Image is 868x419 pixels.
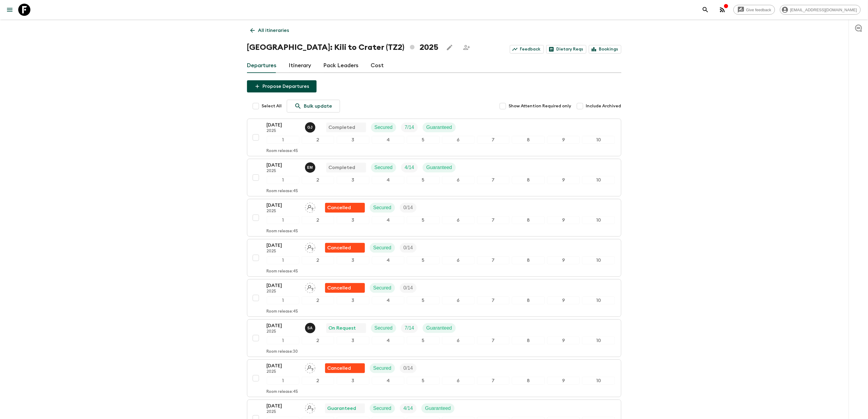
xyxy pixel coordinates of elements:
[780,5,861,15] div: [EMAIL_ADDRESS][DOMAIN_NAME]
[375,324,393,332] p: Secured
[405,164,414,171] p: 4 / 14
[267,309,298,314] p: Room release: 45
[305,204,315,209] span: Assign pack leader
[267,129,300,133] p: 2025
[328,244,351,251] p: Cancelled
[267,256,299,264] div: 1
[267,337,299,345] div: 1
[400,403,417,413] div: Trip Fill
[582,136,615,144] div: 10
[373,365,392,372] p: Secured
[403,405,413,412] p: 4 / 14
[426,124,452,131] p: Guaranteed
[267,209,300,214] p: 2025
[267,189,298,194] p: Room release: 45
[325,203,365,213] div: Flash Pack cancellation
[699,4,712,16] button: search adventures
[267,176,299,184] div: 1
[373,284,392,292] p: Secured
[305,365,315,370] span: Assign pack leader
[289,58,311,73] a: Itinerary
[371,163,396,172] div: Secured
[442,176,475,184] div: 6
[403,204,413,211] p: 0 / 14
[407,216,439,224] div: 5
[733,5,775,15] a: Give feedback
[547,296,580,304] div: 9
[370,403,395,413] div: Secured
[267,202,300,209] p: [DATE]
[370,203,395,213] div: Secured
[328,284,351,292] p: Cancelled
[372,216,404,224] div: 4
[302,296,334,304] div: 2
[267,369,300,374] p: 2025
[247,319,621,357] button: [DATE]2025Seleman AllyOn RequestSecuredTrip FillGuaranteed12345678910Room release:30
[267,362,300,369] p: [DATE]
[477,216,509,224] div: 7
[589,45,621,54] a: Bookings
[337,256,369,264] div: 3
[401,123,418,132] div: Trip Fill
[512,337,544,345] div: 8
[370,363,395,373] div: Secured
[407,377,439,385] div: 5
[324,58,359,73] a: Pack Leaders
[267,282,300,289] p: [DATE]
[547,136,580,144] div: 9
[287,100,340,113] a: Bulk update
[582,377,615,385] div: 10
[373,244,392,251] p: Secured
[512,296,544,304] div: 8
[582,176,615,184] div: 10
[325,243,365,253] div: Flash Pack cancellation
[510,45,544,54] a: Feedback
[267,216,299,224] div: 1
[267,242,300,249] p: [DATE]
[375,164,393,171] p: Secured
[302,337,334,345] div: 2
[337,176,369,184] div: 3
[302,176,334,184] div: 2
[304,102,332,110] p: Bulk update
[267,121,300,129] p: [DATE]
[787,8,860,12] span: [EMAIL_ADDRESS][DOMAIN_NAME]
[582,337,615,345] div: 10
[267,249,300,254] p: 2025
[442,216,475,224] div: 6
[337,296,369,304] div: 3
[267,169,300,174] p: 2025
[401,163,418,172] div: Trip Fill
[400,203,417,213] div: Trip Fill
[305,285,315,289] span: Assign pack leader
[403,244,413,251] p: 0 / 14
[247,24,293,36] a: All itineraries
[426,324,452,332] p: Guaranteed
[247,279,621,317] button: [DATE]2025Assign pack leaderFlash Pack cancellationSecuredTrip Fill12345678910Room release:45
[461,41,473,54] span: Share this itinerary
[512,256,544,264] div: 8
[258,27,289,34] p: All itineraries
[547,337,580,345] div: 9
[442,296,475,304] div: 6
[444,41,456,54] button: Edit this itinerary
[512,216,544,224] div: 8
[403,284,413,292] p: 0 / 14
[337,337,369,345] div: 3
[267,349,298,354] p: Room release: 30
[325,363,365,373] div: Flash Pack cancellation
[305,323,317,333] button: SA
[512,377,544,385] div: 8
[407,337,439,345] div: 5
[247,159,621,196] button: [DATE]2025Emanuel MunisiCompletedSecuredTrip FillGuaranteed12345678910Room release:45
[375,124,393,131] p: Secured
[405,124,414,131] p: 7 / 14
[546,45,586,54] a: Dietary Reqs
[305,124,317,129] span: Gerald John
[302,216,334,224] div: 2
[329,164,355,171] p: Completed
[302,136,334,144] div: 2
[373,204,392,211] p: Secured
[371,123,396,132] div: Secured
[329,124,355,131] p: Completed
